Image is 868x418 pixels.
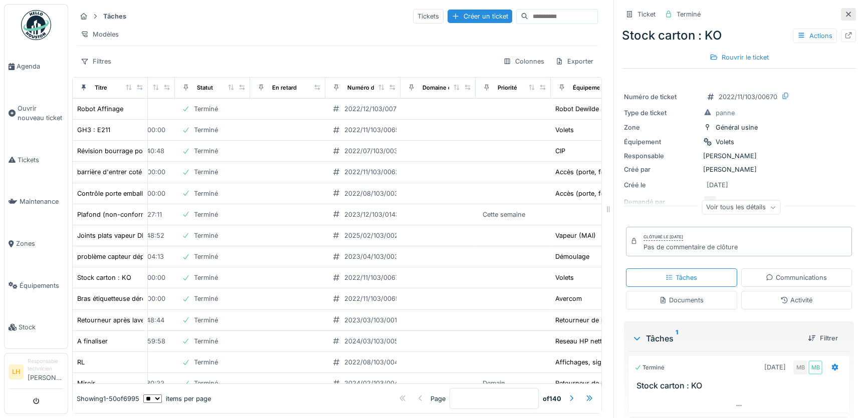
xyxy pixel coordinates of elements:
[555,167,679,177] div: Accès (porte, fenêtre, badge, barrière...)
[77,357,85,367] div: RL
[194,146,218,156] div: Terminé
[194,125,218,135] div: Terminé
[448,10,512,23] div: Créer un ticket
[77,167,180,177] div: barrière d'entrer coté Intermarché
[551,54,598,69] div: Exporter
[344,104,404,114] div: 2022/12/103/00723
[716,108,735,118] div: panne
[637,10,656,19] div: Ticket
[194,273,218,282] div: Terminé
[77,378,95,388] div: Miroir
[555,146,565,156] div: CIP
[706,51,773,64] div: Rouvrir le ticket
[555,252,589,261] div: Démoulage
[344,252,406,261] div: 2023/04/103/00397
[555,231,596,240] div: Vapeur (MAI)
[543,394,561,403] strong: of 140
[624,92,699,102] div: Numéro de ticket
[636,381,845,390] h3: Stock carton : KO
[5,265,68,307] a: Équipements
[483,210,525,219] div: Cette semaine
[9,357,64,389] a: LH Responsable technicien[PERSON_NAME]
[344,210,403,219] div: 2023/12/103/01435
[622,27,856,45] div: Stock carton : KO
[413,9,444,24] div: Tickets
[194,315,218,325] div: Terminé
[77,315,155,325] div: Retourneur après laveuse
[347,84,395,92] div: Numéro de ticket
[624,165,854,174] div: [PERSON_NAME]
[18,104,64,123] span: Ouvrir nouveau ticket
[344,315,403,325] div: 2023/03/103/00181
[702,200,780,215] div: Voir tous les détails
[194,210,218,219] div: Terminé
[76,54,116,69] div: Filtres
[77,336,108,346] div: A finaliser
[20,197,64,206] span: Maintenance
[632,332,800,344] div: Tâches
[483,378,505,388] div: Demain
[676,332,678,344] sup: 1
[555,315,672,325] div: Retourneur de moules (avant laveuse)
[77,104,123,114] div: Robot Affinage
[17,62,64,71] span: Agenda
[555,125,574,135] div: Volets
[677,10,701,19] div: Terminé
[16,239,64,248] span: Zones
[194,378,218,388] div: Terminé
[643,242,738,252] div: Pas de commentaire de clôture
[272,84,297,92] div: En retard
[194,336,218,346] div: Terminé
[194,294,218,303] div: Terminé
[793,360,807,374] div: MB
[643,234,683,241] div: Clôturé le [DATE]
[555,357,675,367] div: Affichages, signalisation et protections
[555,273,574,282] div: Volets
[77,273,131,282] div: Stock carton : KO
[5,181,68,223] a: Maintenance
[624,137,699,147] div: Équipement
[77,231,226,240] div: Joints plats vapeur DN25 (graphites ou spiralés)
[197,84,213,92] div: Statut
[624,151,699,161] div: Responsable
[19,322,64,332] span: Stock
[808,360,822,374] div: MB
[716,123,758,132] div: Général usine
[77,210,156,219] div: Plafond (non-conformité)
[5,46,68,88] a: Agenda
[344,146,405,156] div: 2022/07/103/00337
[555,294,582,303] div: Avercom
[666,273,697,282] div: Tâches
[77,394,139,403] div: Showing 1 - 50 of 6995
[21,10,51,40] img: Badge_color-CXgf-gQk.svg
[422,84,479,92] div: Domaine d'expertise
[624,151,854,161] div: [PERSON_NAME]
[28,357,64,373] div: Responsable technicien
[624,165,699,174] div: Créé par
[77,252,213,261] div: problème capteur dépileur de la démouleuse
[5,306,68,348] a: Stock
[194,252,218,261] div: Terminé
[194,231,218,240] div: Terminé
[95,84,107,92] div: Titre
[77,294,154,303] div: Bras étiquetteuse déréglé
[555,189,679,198] div: Accès (porte, fenêtre, badge, barrière...)
[499,54,549,69] div: Colonnes
[624,108,699,118] div: Type de ticket
[344,167,403,177] div: 2022/11/103/00628
[780,295,812,305] div: Activité
[430,394,446,403] div: Page
[5,88,68,139] a: Ouvrir nouveau ticket
[344,336,406,346] div: 2024/03/103/00538
[766,273,827,282] div: Communications
[344,231,406,240] div: 2025/02/103/00273
[716,137,734,147] div: Volets
[143,394,211,403] div: items per page
[634,363,665,372] div: Terminé
[5,139,68,181] a: Tickets
[344,294,403,303] div: 2022/11/103/00653
[99,12,130,21] strong: Tâches
[194,189,218,198] div: Terminé
[707,180,728,190] div: [DATE]
[20,281,64,290] span: Équipements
